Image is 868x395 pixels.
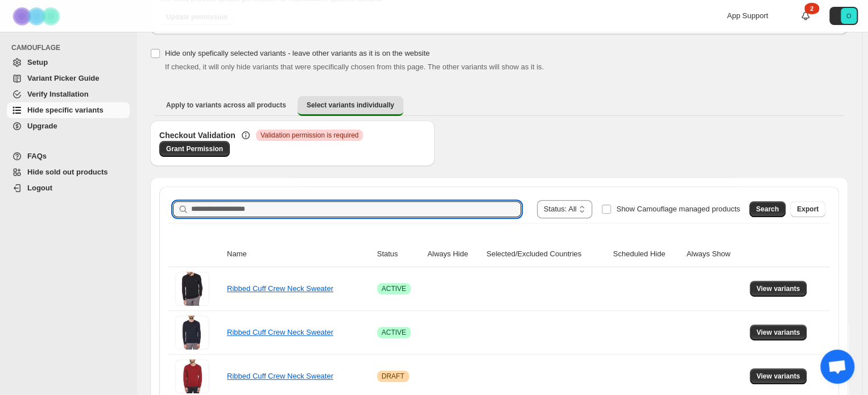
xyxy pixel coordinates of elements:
[227,284,333,293] a: Ribbed Cuff Crew Neck Sweater
[483,242,609,267] th: Selected/Excluded Countries
[27,152,47,160] span: FAQs
[382,328,406,337] span: ACTIVE
[820,350,854,384] div: Open chat
[757,284,800,293] span: View variants
[756,205,779,214] span: Search
[616,205,740,213] span: Show Camouflage managed products
[846,13,852,19] text: O
[757,328,800,337] span: View variants
[727,11,768,20] span: App Support
[157,96,295,114] button: Apply to variants across all products
[7,164,130,180] a: Hide sold out products
[800,10,811,22] a: 2
[841,8,857,24] span: Avatar with initials O
[27,168,108,176] span: Hide sold out products
[27,122,57,130] span: Upgrade
[424,242,483,267] th: Always Hide
[27,90,89,98] span: Verify Installation
[804,3,819,14] div: 2
[829,7,858,25] button: Avatar with initials O
[7,86,130,102] a: Verify Installation
[7,70,130,86] a: Variant Picker Guide
[27,74,99,82] span: Variant Picker Guide
[165,49,429,57] span: Hide only spefically selected variants - leave other variants as it is on the website
[757,372,800,381] span: View variants
[790,201,825,217] button: Export
[382,284,406,293] span: ACTIVE
[165,63,544,71] span: If checked, it will only hide variants that were specifically chosen from this page. The other va...
[7,118,130,134] a: Upgrade
[227,372,333,380] a: Ribbed Cuff Crew Neck Sweater
[307,101,394,110] span: Select variants individually
[7,102,130,118] a: Hide specific variants
[7,148,130,164] a: FAQs
[11,43,131,52] span: CAMOUFLAGE
[166,101,286,110] span: Apply to variants across all products
[27,58,48,66] span: Setup
[297,96,403,116] button: Select variants individually
[224,242,374,267] th: Name
[382,372,404,381] span: DRAFT
[750,281,807,297] button: View variants
[175,359,209,393] img: Ribbed Cuff Crew Neck Sweater
[749,201,786,217] button: Search
[797,205,819,214] span: Export
[9,1,66,32] img: Camouflage
[159,141,230,157] a: Grant Permission
[227,328,333,336] a: Ribbed Cuff Crew Neck Sweater
[683,242,746,267] th: Always Show
[610,242,683,267] th: Scheduled Hide
[750,368,807,384] button: View variants
[175,315,209,350] img: Ribbed Cuff Crew Neck Sweater
[27,184,52,192] span: Logout
[175,272,209,306] img: Ribbed Cuff Crew Neck Sweater
[27,106,104,114] span: Hide specific variants
[7,180,130,196] a: Logout
[374,242,424,267] th: Status
[261,131,359,140] span: Validation permission is required
[159,130,235,141] h3: Checkout Validation
[750,325,807,340] button: View variants
[7,55,130,70] a: Setup
[166,144,223,153] span: Grant Permission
